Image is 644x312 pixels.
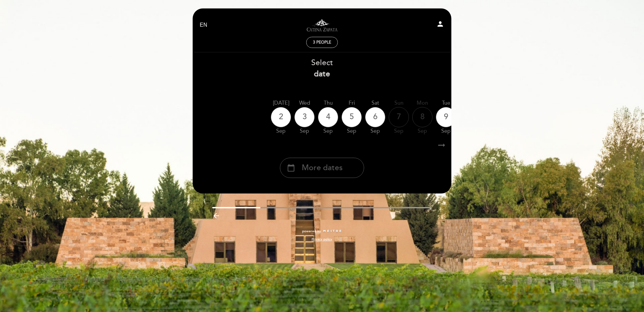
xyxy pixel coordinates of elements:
i: person [436,20,444,28]
div: 7 [389,107,409,127]
div: Thu [318,99,338,107]
div: [DATE] [271,99,291,107]
button: person [436,20,444,30]
div: 5 [342,107,362,127]
div: Sun [389,99,409,107]
i: arrow_backward [212,212,220,220]
div: Sep [294,127,315,135]
div: Wed [294,99,315,107]
div: Fri [342,99,362,107]
div: Sep [365,127,385,135]
div: Sep [389,127,409,135]
div: Sep [436,127,456,135]
a: Visitas y degustaciones en La Pirámide [280,16,364,34]
a: Privacy policy [312,237,332,242]
span: More dates [302,162,343,174]
div: Tue [436,99,456,107]
div: Mon [412,99,432,107]
div: Sep [412,127,432,135]
img: MEITRE [323,230,342,233]
div: 3 [294,107,315,127]
div: 4 [318,107,338,127]
span: 3 people [313,40,331,45]
i: arrow_right_alt [437,138,447,153]
i: calendar_today [287,162,295,174]
div: Sep [271,127,291,135]
div: Sat [365,99,385,107]
div: 6 [365,107,385,127]
div: 9 [436,107,456,127]
div: Sep [318,127,338,135]
span: powered by [302,229,321,234]
a: powered by [302,229,342,234]
b: date [314,69,330,79]
div: Select [192,57,452,80]
div: 2 [271,107,291,127]
div: Sep [342,127,362,135]
div: 8 [412,107,432,127]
